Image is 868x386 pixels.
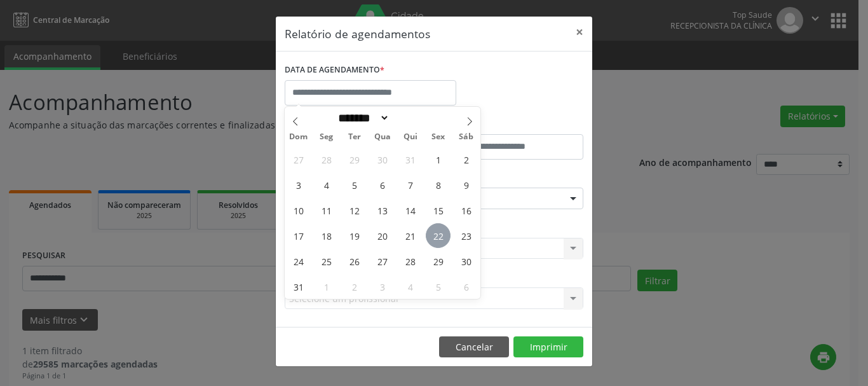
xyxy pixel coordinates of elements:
span: Agosto 9, 2025 [454,172,478,197]
span: Sáb [452,133,480,141]
span: Qua [369,133,397,141]
span: Julho 28, 2025 [314,147,339,172]
span: Agosto 3, 2025 [286,172,311,197]
span: Agosto 16, 2025 [454,198,478,223]
span: Agosto 2, 2025 [454,147,478,172]
span: Agosto 19, 2025 [342,223,367,248]
span: Agosto 1, 2025 [426,147,451,172]
span: Agosto 15, 2025 [426,198,451,223]
span: Agosto 5, 2025 [342,172,367,197]
span: Agosto 17, 2025 [286,223,311,248]
span: Agosto 8, 2025 [426,172,451,197]
span: Agosto 13, 2025 [370,198,395,223]
button: Close [567,17,592,48]
span: Agosto 11, 2025 [314,198,339,223]
span: Julho 30, 2025 [370,147,395,172]
button: Cancelar [439,336,509,358]
input: Year [390,111,431,125]
span: Dom [285,133,313,141]
span: Setembro 4, 2025 [398,274,423,299]
span: Ter [341,133,369,141]
span: Setembro 5, 2025 [426,274,451,299]
span: Agosto 31, 2025 [286,274,311,299]
span: Setembro 1, 2025 [314,274,339,299]
span: Agosto 7, 2025 [398,172,423,197]
span: Setembro 6, 2025 [454,274,478,299]
span: Agosto 18, 2025 [314,223,339,248]
h5: Relatório de agendamentos [285,25,430,42]
span: Agosto 20, 2025 [370,223,395,248]
span: Agosto 24, 2025 [286,249,311,273]
span: Agosto 6, 2025 [370,172,395,197]
span: Agosto 12, 2025 [342,198,367,223]
span: Seg [313,133,341,141]
span: Qui [397,133,424,141]
span: Agosto 29, 2025 [426,249,451,273]
span: Julho 27, 2025 [286,147,311,172]
span: Agosto 14, 2025 [398,198,423,223]
select: Month [334,111,390,125]
span: Agosto 30, 2025 [454,249,478,273]
span: Agosto 26, 2025 [342,249,367,273]
span: Agosto 27, 2025 [370,249,395,273]
span: Setembro 2, 2025 [342,274,367,299]
span: Agosto 23, 2025 [454,223,478,248]
span: Setembro 3, 2025 [370,274,395,299]
span: Sex [424,133,452,141]
label: DATA DE AGENDAMENTO [285,60,384,80]
label: ATÉ [437,114,583,134]
span: Julho 29, 2025 [342,147,367,172]
span: Agosto 21, 2025 [398,223,423,248]
span: Julho 31, 2025 [398,147,423,172]
span: Agosto 10, 2025 [286,198,311,223]
span: Agosto 4, 2025 [314,172,339,197]
span: Agosto 28, 2025 [398,249,423,273]
button: Imprimir [513,336,583,358]
span: Agosto 25, 2025 [314,249,339,273]
span: Agosto 22, 2025 [426,223,451,248]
